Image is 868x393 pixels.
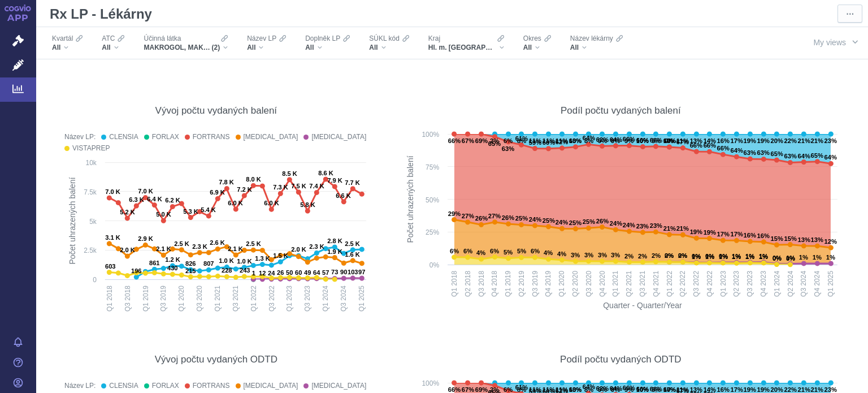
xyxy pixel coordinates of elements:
[185,260,196,267] text: 826
[676,139,689,145] text: 67%
[193,380,230,391] div: FORTRANS
[327,248,342,255] text: 1.9 K
[611,252,620,258] text: 3%
[462,386,474,393] text: 67%
[650,386,662,392] text: 66%
[237,186,252,193] text: 7.2 K
[837,5,862,23] button: More actions
[798,386,810,393] text: 21%
[515,384,528,391] text: 61%
[327,237,342,244] text: 2.8 K
[557,251,566,257] text: 4%
[798,153,810,159] text: 64%
[596,136,609,143] text: 62%
[771,386,783,393] text: 20%
[759,253,768,260] text: 1%
[502,145,514,152] text: 63%
[313,269,320,276] text: 64
[228,245,243,252] text: 2.1 K
[623,222,635,228] text: 24%
[663,137,676,144] text: 67%
[798,137,810,144] text: 21%
[784,235,797,242] text: 15%
[731,231,743,237] text: 17%
[771,150,783,157] text: 65%
[105,234,120,241] text: 3.1 K
[531,248,540,254] text: 6%
[241,31,292,55] div: Název LPAll
[144,380,179,391] button: FORLAX
[650,222,662,229] text: 23%
[259,270,266,277] text: 12
[138,235,153,242] text: 2.9 K
[105,263,116,270] text: 603
[596,385,609,392] text: 62%
[222,267,232,274] text: 228
[68,177,77,264] text: Počet uhrazených balení
[462,137,474,144] text: 67%
[636,223,649,230] text: 23%
[786,255,795,262] text: 0%
[193,131,230,142] div: FORTRANS
[565,31,628,55] div: Název lékárnyAll
[300,201,315,208] text: 5.8 K
[448,386,461,393] text: 66%
[322,269,329,276] text: 57
[504,137,513,144] text: 6%
[252,270,255,277] text: 1
[45,2,158,25] div: Rx LP - Lékárny
[426,228,439,236] text: 25%
[705,253,714,260] text: 1%
[185,267,196,274] text: 215
[109,131,138,142] div: CLENSIA
[144,131,179,142] button: FORLAX
[561,105,681,116] div: Podíl počtu vydaných balení
[745,253,754,260] text: 1%
[237,258,252,265] text: 1.0 K
[490,137,499,144] text: 2%
[744,386,756,393] text: 19%
[236,380,298,391] button: [MEDICAL_DATA]
[515,215,528,222] text: 25%
[476,249,485,256] text: 4%
[120,209,135,215] text: 5.2 K
[719,253,728,260] text: 1%
[583,383,595,390] text: 64%
[309,183,324,189] text: 7.4 K
[309,243,324,250] text: 2.3 K
[96,31,130,55] div: ATCAll
[369,43,377,52] span: All
[717,386,730,393] text: 16%
[363,31,415,55] div: SÚKL kódAll
[336,192,351,199] text: 6.6 K
[422,131,439,139] text: 100%
[798,236,810,243] text: 13%
[824,137,837,144] text: 23%
[504,249,513,256] text: 5%
[717,137,730,144] text: 16%
[364,329,385,349] div: More actions
[584,252,593,258] text: 3%
[836,329,857,349] div: More actions
[745,253,754,260] text: 1%
[152,131,179,142] div: FORLAX
[101,131,138,142] button: CLENSIA
[165,197,180,204] text: 6.2 K
[690,228,702,235] text: 19%
[264,200,279,206] text: 6.0 K
[448,137,461,144] text: 66%
[676,225,689,232] text: 21%
[690,142,702,149] text: 66%
[744,149,756,156] text: 63%
[731,386,743,393] text: 17%
[240,267,250,274] text: 243
[345,251,360,258] text: 1.6 K
[247,43,255,52] span: All
[542,139,555,146] text: 60%
[144,34,181,43] span: Účinná látka
[704,229,716,236] text: 19%
[156,211,171,218] text: 5.0 K
[772,254,782,261] text: 0%
[610,220,622,227] text: 24%
[101,380,138,391] button: CLENSIA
